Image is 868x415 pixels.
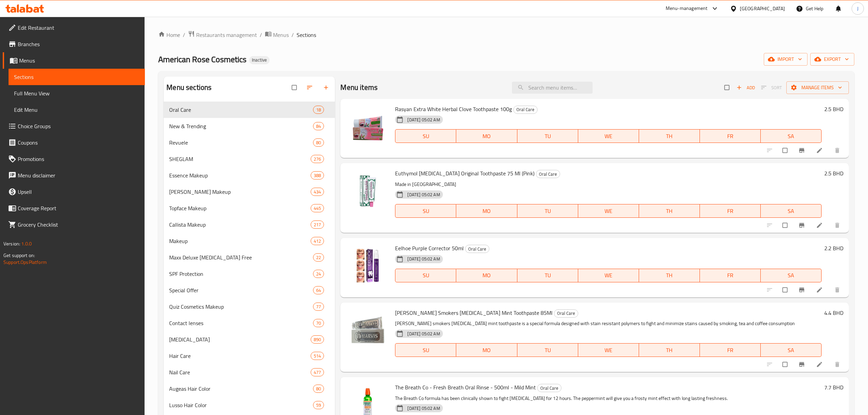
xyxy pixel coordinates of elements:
[288,81,302,94] span: Select all sections
[3,167,145,184] a: Menu disclaimer
[164,249,335,266] div: Maxx Deluxe [MEDICAL_DATA] Free22
[164,397,335,413] div: Lusso Hair Color59
[14,106,139,114] span: Edit Menu
[169,352,311,360] div: Hair Care
[520,345,575,355] span: TU
[169,171,311,179] div: Essence Makeup
[318,80,335,95] button: Add section
[763,345,819,355] span: SA
[395,308,553,318] span: [PERSON_NAME] Smokers [MEDICAL_DATA] Mint Toothpaste 85Ml
[164,184,335,200] div: [PERSON_NAME] Makeup434
[763,270,819,280] span: SA
[311,220,324,229] div: items
[313,253,324,262] div: items
[578,269,639,282] button: WE
[639,129,700,143] button: TH
[703,345,758,355] span: FR
[164,364,335,380] div: Nail Care477
[700,129,761,143] button: FR
[398,206,453,216] span: SU
[3,151,145,167] a: Promotions
[313,138,324,147] div: items
[313,122,324,130] div: items
[720,81,735,94] span: Select section
[169,286,313,294] span: Special Offer
[520,270,575,280] span: TU
[169,319,313,327] span: Contact lenses
[405,117,443,123] span: [DATE] 05:02 AM
[405,191,443,198] span: [DATE] 05:02 AM
[405,405,443,412] span: [DATE] 05:02 AM
[260,31,262,39] li: /
[158,52,246,67] span: American Rose Cosmetics
[164,134,335,151] div: Revuele80
[18,138,139,147] span: Coupons
[581,131,636,141] span: WE
[763,131,819,141] span: SA
[9,102,145,118] a: Edit Menu
[405,331,443,337] span: [DATE] 05:02 AM
[816,286,824,293] a: Edit menu item
[3,36,145,52] a: Branches
[761,343,822,357] button: SA
[18,220,139,229] span: Grocery Checklist
[816,147,824,154] a: Edit menu item
[465,245,489,253] div: Oral Care
[398,345,453,355] span: SU
[18,171,139,179] span: Menu disclaimer
[291,31,294,39] li: /
[642,131,697,141] span: TH
[824,104,843,114] h6: 2.5 BHD
[740,5,785,12] div: [GEOGRAPHIC_DATA]
[169,335,311,344] span: [MEDICAL_DATA]
[395,168,534,178] span: Euthymol [MEDICAL_DATA] Original Toothpaste 75 Ml (Pink)
[816,55,849,64] span: export
[14,89,139,97] span: Full Menu View
[459,131,514,141] span: MO
[164,315,335,331] div: Contact lenses70
[465,245,489,253] span: Oral Care
[9,69,145,85] a: Sections
[794,357,811,372] button: Branch-specific-item
[398,131,453,141] span: SU
[311,336,324,343] span: 890
[395,319,821,328] p: [PERSON_NAME] smokers [MEDICAL_DATA] mint toothpaste is a special formula designed with stain res...
[169,155,311,163] div: SHEGLAM
[578,204,639,218] button: WE
[816,361,824,368] a: Edit menu item
[169,106,313,114] span: Oral Care
[459,270,514,280] span: MO
[346,169,390,212] img: Euthymol Whitening Original Toothpaste 75 Ml (Pink)
[169,237,311,245] div: Makeup
[196,31,257,39] span: Restaurants management
[346,104,390,148] img: Rasyan Extra White Herbal Clove Toothpaste 100g
[810,53,854,66] button: export
[830,218,846,233] button: delete
[769,55,802,64] span: import
[794,143,811,158] button: Branch-specific-item
[14,73,139,81] span: Sections
[313,303,324,311] div: items
[169,385,313,393] div: Augeas Hair Color
[169,204,311,212] span: Topface Makeup
[3,239,20,248] span: Version:
[9,85,145,102] a: Full Menu View
[311,369,324,376] span: 477
[311,172,324,179] span: 388
[514,106,537,113] span: Oral Care
[794,218,811,233] button: Branch-specific-item
[169,220,311,229] span: Callista Makeup
[164,331,335,348] div: [MEDICAL_DATA]890
[169,303,313,311] div: Quiz Cosmetics Makeup
[164,266,335,282] div: SPF Protection24
[757,82,786,93] span: Select section first
[405,256,443,262] span: [DATE] 05:02 AM
[183,31,185,39] li: /
[346,243,390,287] img: Eelhoe Purple Corrector 50ml
[459,345,514,355] span: MO
[581,270,636,280] span: WE
[169,401,313,409] span: Lusso Hair Color
[3,19,145,36] a: Edit Restaurant
[554,309,578,318] div: Oral Care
